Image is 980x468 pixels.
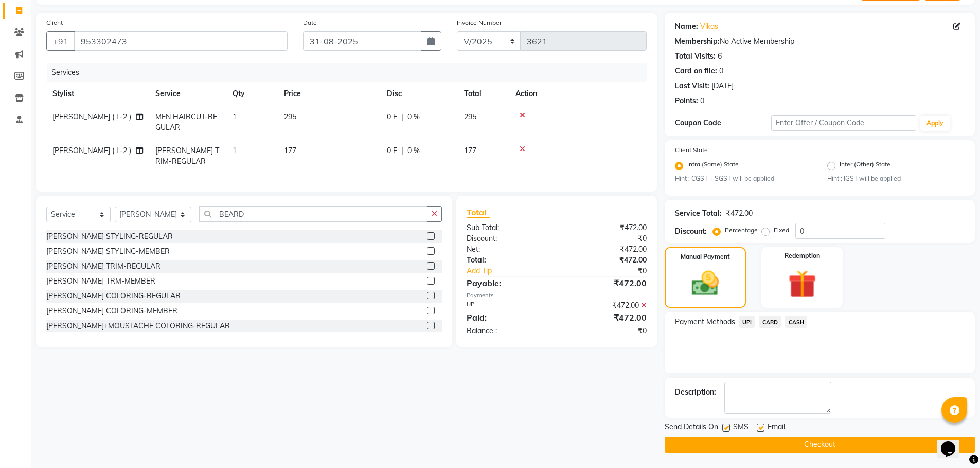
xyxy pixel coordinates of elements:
span: [PERSON_NAME] TRIM-REGULAR [155,146,219,166]
div: ₹472.00 [557,277,654,289]
span: Send Details On [665,422,718,435]
label: Intra (Same) State [687,160,739,172]
div: [PERSON_NAME] TRM-MEMBER [46,276,155,287]
div: ₹0 [573,266,654,276]
div: No Active Membership [675,36,965,47]
span: CARD [759,316,781,328]
div: Payable: [459,277,557,289]
small: Hint : IGST will be applied [827,174,965,183]
label: Client State [675,145,708,155]
label: Manual Payment [681,252,730,261]
label: Percentage [725,226,758,235]
span: Total [467,207,490,218]
button: Checkout [665,437,975,453]
div: Payments [467,291,646,300]
span: Email [768,422,785,435]
div: [DATE] [711,81,734,91]
div: ₹472.00 [557,244,654,255]
th: Service [149,82,226,105]
th: Disc [381,82,458,105]
span: [PERSON_NAME] ( L-2 ) [52,146,131,155]
div: Discount: [675,226,707,237]
label: Client [46,18,63,27]
div: Card on file: [675,66,717,77]
div: Service Total: [675,208,722,219]
span: [PERSON_NAME] ( L-2 ) [52,112,131,121]
th: Price [278,82,381,105]
span: 295 [284,112,296,121]
span: SMS [733,422,749,435]
div: Total: [459,255,557,266]
div: ₹472.00 [557,255,654,266]
span: Payment Methods [675,316,735,327]
div: Sub Total: [459,222,557,233]
label: Fixed [774,226,789,235]
input: Search or Scan [199,206,428,222]
div: ₹472.00 [726,208,753,219]
button: Apply [920,116,950,131]
div: [PERSON_NAME]+MOUSTACHE COLORING-REGULAR [46,321,230,331]
span: MEN HAIRCUT-REGULAR [155,112,217,132]
div: 6 [718,51,722,62]
div: 0 [700,96,704,106]
span: UPI [739,316,755,328]
div: ₹472.00 [557,300,654,311]
div: Last Visit: [675,81,709,91]
iframe: chat widget [937,427,970,458]
div: [PERSON_NAME] COLORING-REGULAR [46,291,181,302]
span: | [401,111,403,122]
div: Total Visits: [675,51,716,62]
div: [PERSON_NAME] TRIM-REGULAR [46,261,161,272]
th: Qty [226,82,278,105]
div: ₹472.00 [557,311,654,324]
input: Search by Name/Mobile/Email/Code [74,31,288,51]
small: Hint : CGST + SGST will be applied [675,174,812,183]
span: 0 % [407,145,420,156]
div: Name: [675,21,698,32]
input: Enter Offer / Coupon Code [771,115,916,131]
span: | [401,145,403,156]
th: Total [458,82,509,105]
span: 0 F [387,145,397,156]
div: ₹0 [557,233,654,244]
div: [PERSON_NAME] COLORING-MEMBER [46,306,177,316]
div: Services [47,63,654,82]
span: 177 [284,146,296,155]
div: ₹0 [557,326,654,336]
th: Stylist [46,82,149,105]
label: Invoice Number [457,18,502,27]
div: Paid: [459,311,557,324]
span: CASH [785,316,807,328]
a: Vikas [700,21,718,32]
div: [PERSON_NAME] STYLING-MEMBER [46,246,170,257]
span: 295 [464,112,476,121]
img: _cash.svg [683,268,727,299]
label: Date [303,18,317,27]
div: Coupon Code [675,118,772,128]
div: Balance : [459,326,557,336]
span: 1 [233,112,237,121]
div: Discount: [459,233,557,244]
img: _gift.svg [779,267,825,302]
div: [PERSON_NAME] STYLING-REGULAR [46,231,173,242]
div: ₹472.00 [557,222,654,233]
div: 0 [719,66,723,77]
th: Action [509,82,647,105]
div: Description: [675,387,716,398]
span: 1 [233,146,237,155]
span: 0 F [387,111,397,122]
label: Inter (Other) State [840,160,890,172]
a: Add Tip [459,266,573,276]
span: 177 [464,146,476,155]
div: Points: [675,96,698,106]
button: +91 [46,31,75,51]
div: UPI [459,300,557,311]
span: 0 % [407,111,420,122]
div: Net: [459,244,557,255]
div: Membership: [675,36,720,47]
label: Redemption [785,251,820,260]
